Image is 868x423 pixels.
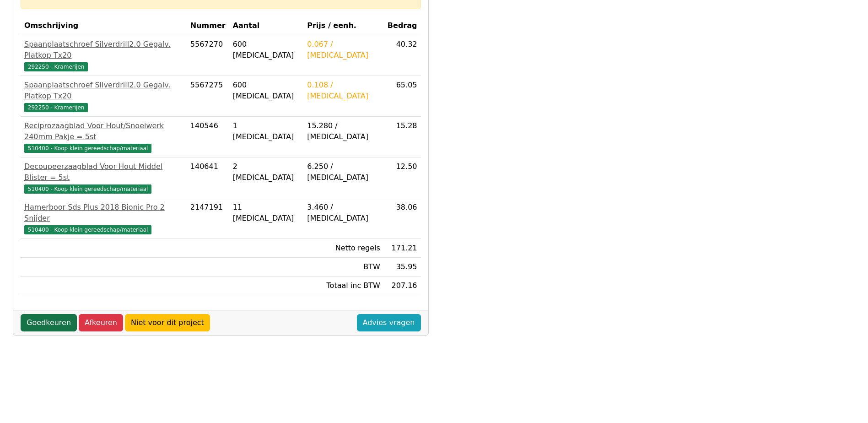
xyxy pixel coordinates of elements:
[24,161,183,194] a: Decoupeerzaagblad Voor Hout Middel Blister = 5st510400 - Koop klein gereedschap/materiaal
[21,16,187,35] th: Omschrijving
[24,80,183,102] div: Spaanplaatschroef Silverdrill2.0 Gegalv. Platkop Tx20
[384,277,421,295] td: 207.16
[24,120,183,142] div: Reciprozaagblad Voor Hout/Snoeiwerk 240mm Pakje = 5st
[233,202,300,224] div: 11 [MEDICAL_DATA]
[384,258,421,277] td: 35.95
[24,184,151,194] span: 510400 - Koop klein gereedschap/materiaal
[24,39,183,72] a: Spaanplaatschroef Silverdrill2.0 Gegalv. Platkop Tx20292250 - Kramerijen
[24,202,183,224] div: Hamerboor Sds Plus 2018 Bionic Pro 2 Snijder
[303,16,384,35] th: Prijs / eenh.
[384,16,421,35] th: Bedrag
[233,161,300,183] div: 2 [MEDICAL_DATA]
[24,144,151,153] span: 510400 - Koop klein gereedschap/materiaal
[384,76,421,117] td: 65.05
[307,80,380,102] div: 0.108 / [MEDICAL_DATA]
[384,157,421,198] td: 12.50
[187,35,229,76] td: 5567270
[384,239,421,258] td: 171.21
[24,39,183,61] div: Spaanplaatschroef Silverdrill2.0 Gegalv. Platkop Tx20
[24,103,88,112] span: 292250 - Kramerijen
[24,161,183,183] div: Decoupeerzaagblad Voor Hout Middel Blister = 5st
[233,80,300,102] div: 600 [MEDICAL_DATA]
[384,198,421,239] td: 38.06
[187,16,229,35] th: Nummer
[24,80,183,113] a: Spaanplaatschroef Silverdrill2.0 Gegalv. Platkop Tx20292250 - Kramerijen
[187,157,229,198] td: 140641
[303,239,384,258] td: Netto regels
[303,277,384,295] td: Totaal inc BTW
[307,120,380,142] div: 15.280 / [MEDICAL_DATA]
[307,202,380,224] div: 3.460 / [MEDICAL_DATA]
[233,120,300,142] div: 1 [MEDICAL_DATA]
[24,225,151,234] span: 510400 - Koop klein gereedschap/materiaal
[187,198,229,239] td: 2147191
[21,314,77,331] a: Goedkeuren
[24,120,183,153] a: Reciprozaagblad Voor Hout/Snoeiwerk 240mm Pakje = 5st510400 - Koop klein gereedschap/materiaal
[187,117,229,157] td: 140546
[24,202,183,235] a: Hamerboor Sds Plus 2018 Bionic Pro 2 Snijder510400 - Koop klein gereedschap/materiaal
[187,76,229,117] td: 5567275
[307,161,380,183] div: 6.250 / [MEDICAL_DATA]
[303,258,384,277] td: BTW
[229,16,304,35] th: Aantal
[384,35,421,76] td: 40.32
[24,62,88,71] span: 292250 - Kramerijen
[125,314,210,331] a: Niet voor dit project
[79,314,123,331] a: Afkeuren
[357,314,421,331] a: Advies vragen
[384,117,421,157] td: 15.28
[307,39,380,61] div: 0.067 / [MEDICAL_DATA]
[233,39,300,61] div: 600 [MEDICAL_DATA]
